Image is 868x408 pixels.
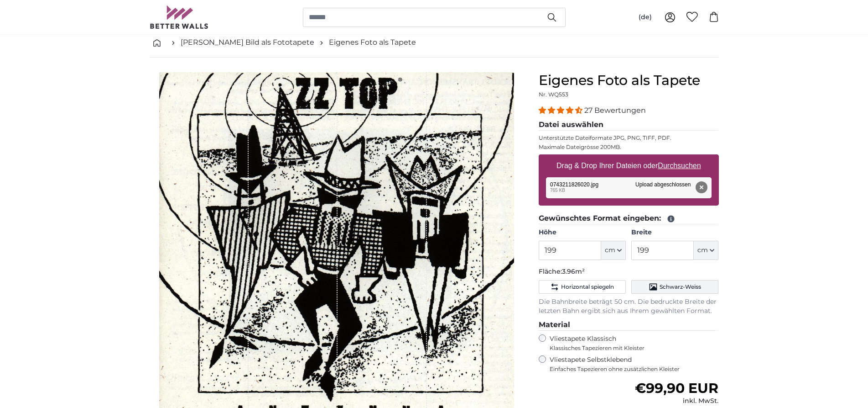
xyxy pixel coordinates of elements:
[658,162,701,170] u: Durchsuchen
[631,280,718,294] button: Schwarz-Weiss
[635,380,718,397] span: €99,90 EUR
[539,143,719,151] p: Maximale Dateigrösse 200MB.
[694,241,718,260] button: cm
[329,37,416,48] a: Eigenes Foto als Tapete
[539,267,719,276] p: Fläche:
[539,91,568,98] span: Nr. WQ553
[605,246,615,255] span: cm
[635,397,718,406] div: inkl. MwSt.
[539,213,719,224] legend: Gewünschtes Format eingeben:
[550,334,711,352] label: Vliestapete Klassisch
[539,119,719,131] legend: Datei auswählen
[584,106,646,115] span: 27 Bewertungen
[553,157,705,175] label: Drag & Drop Ihrer Dateien oder
[539,319,719,331] legend: Material
[150,5,209,29] img: Betterwalls
[181,37,314,48] a: [PERSON_NAME] Bild als Fototapete
[539,280,626,294] button: Horizontal spiegeln
[539,72,719,89] h1: Eigenes Foto als Tapete
[601,241,626,260] button: cm
[539,134,719,142] p: Unterstützte Dateiformate JPG, PNG, TIFF, PDF.
[539,228,626,237] label: Höhe
[561,283,614,291] span: Horizontal spiegeln
[539,106,584,115] span: 4.41 stars
[697,246,708,255] span: cm
[539,297,719,316] p: Die Bahnbreite beträgt 50 cm. Die bedruckte Breite der letzten Bahn ergibt sich aus Ihrem gewählt...
[660,283,701,291] span: Schwarz-Weiss
[562,267,585,276] span: 3.96m²
[150,28,719,58] nav: breadcrumbs
[550,366,719,373] span: Einfaches Tapezieren ohne zusätzlichen Kleister
[631,228,718,237] label: Breite
[550,355,719,373] label: Vliestapete Selbstklebend
[550,344,711,352] span: Klassisches Tapezieren mit Kleister
[631,9,659,26] button: (de)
